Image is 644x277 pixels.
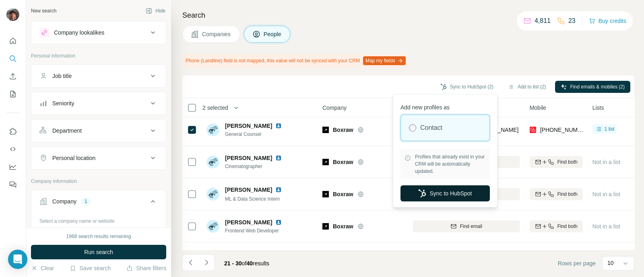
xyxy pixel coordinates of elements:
p: 10 [607,259,614,267]
span: [PERSON_NAME] [225,218,272,226]
span: [PERSON_NAME] [225,154,272,162]
button: Find both [530,156,583,168]
button: Seniority [31,94,166,113]
span: 2 selected [202,104,228,112]
button: My lists [6,87,19,101]
div: Job title [52,72,72,80]
span: Cinematographer [225,163,291,170]
h4: Search [182,10,634,21]
button: Sync to HubSpot (2) [435,81,499,93]
button: Use Surfe on LinkedIn [6,124,19,139]
span: Lists [592,104,604,112]
span: 21 - 30 [224,260,242,267]
div: 1 [81,198,91,205]
span: Find both [557,223,578,230]
span: Find both [557,158,578,166]
button: Save search [70,264,111,272]
span: 1 list [605,125,615,133]
span: Find both [557,191,578,198]
span: Boxraw [333,126,353,134]
button: Navigate to next page [198,254,215,271]
button: Run search [31,245,166,259]
button: Sync to HubSpot [400,185,490,201]
button: Add to list (2) [502,81,552,93]
button: Quick start [6,34,19,48]
span: Find email [460,223,482,230]
button: Use Surfe API [6,142,19,156]
button: Search [6,51,19,66]
button: Find email [413,220,520,232]
span: People [264,30,282,38]
img: Avatar [206,188,219,201]
div: New search [31,7,56,14]
button: Map my fields [363,56,406,65]
img: Avatar [206,220,219,233]
button: Share filters [126,264,166,272]
p: Add new profiles as [400,100,490,111]
img: Logo of Boxraw [322,191,329,197]
div: Department [52,127,82,135]
span: Rows per page [558,259,596,267]
img: Logo of Boxraw [322,127,329,133]
span: Not in a list [592,191,620,197]
span: Companies [202,30,231,38]
span: Boxraw [333,190,353,198]
div: Seniority [52,99,74,107]
p: Personal information [31,52,166,60]
div: Phone (Landline) field is not mapped, this value will not be synced with your CRM [182,54,407,68]
span: Find emails & mobiles (2) [570,83,625,90]
button: Dashboard [6,160,19,174]
p: 4,811 [535,16,551,26]
span: Boxraw [333,158,353,166]
span: Mobile [530,104,546,112]
img: Avatar [6,8,19,21]
label: Contact [420,123,442,133]
span: General Counsel [225,131,291,138]
span: Not in a list [592,159,620,165]
img: Avatar [206,123,219,136]
img: LinkedIn logo [275,187,282,193]
button: Company1 [31,192,166,214]
button: Company lookalikes [31,23,166,42]
img: LinkedIn logo [275,155,282,161]
button: Buy credits [589,15,626,27]
img: LinkedIn logo [275,123,282,129]
img: Logo of Boxraw [322,159,329,165]
button: Hide [140,5,171,17]
span: ML & Data Science Intern [225,196,280,202]
span: results [224,260,269,267]
button: Enrich CSV [6,69,19,84]
span: of [242,260,247,267]
button: Clear [31,264,54,272]
img: Avatar [206,156,219,168]
button: Feedback [6,177,19,192]
span: Company [322,104,347,112]
div: 1968 search results remaining [66,233,131,240]
span: Not in a list [592,223,620,230]
p: 23 [568,16,576,26]
p: Company information [31,178,166,185]
span: [PHONE_NUMBER] [540,127,591,133]
div: Company [52,197,76,205]
button: Job title [31,66,166,86]
div: Company lookalikes [54,29,104,37]
button: Find emails & mobiles (2) [555,81,630,93]
span: [PERSON_NAME] [225,186,272,194]
div: Open Intercom Messenger [8,250,27,269]
div: Select a company name or website [39,214,158,225]
button: Department [31,121,166,140]
img: Logo of Boxraw [322,223,329,230]
img: LinkedIn logo [275,219,282,226]
span: Frontend Web Developer [225,227,291,234]
button: Find both [530,188,583,200]
button: Navigate to previous page [182,254,198,271]
span: Profiles that already exist in your CRM will be automatically updated. [415,153,486,175]
button: Find both [530,220,583,232]
span: Run search [84,248,113,256]
span: [PERSON_NAME] [225,122,272,130]
span: Boxraw [333,222,353,230]
span: 40 [246,260,253,267]
div: Personal location [52,154,95,162]
button: Personal location [31,148,166,168]
img: provider prospeo logo [530,126,536,134]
